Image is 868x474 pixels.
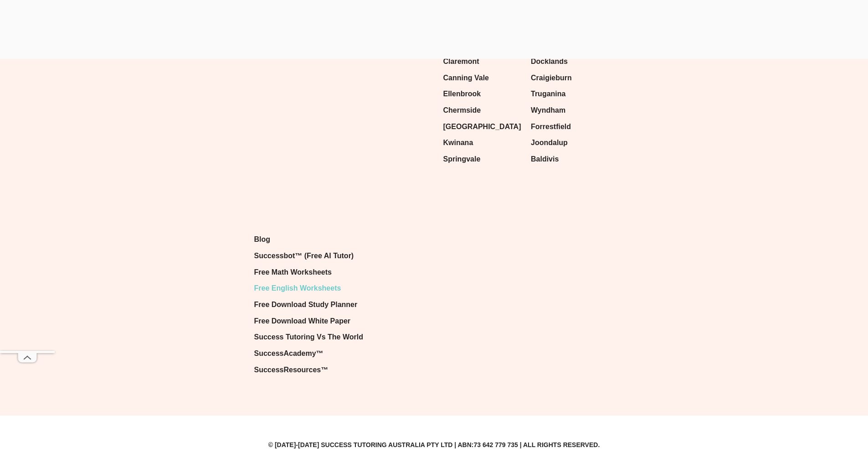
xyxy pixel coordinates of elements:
[254,347,324,360] span: SuccessAcademy™
[443,104,522,117] a: Chermside
[531,152,559,166] span: Baldivis
[254,266,363,279] a: Free Math Worksheets
[254,347,363,360] a: SuccessAcademy™
[254,233,271,246] span: Blog
[531,152,610,166] a: Baldivis
[443,152,522,166] a: Springvale
[531,120,610,134] a: Forrestfield
[531,87,565,101] span: Truganina
[443,55,479,68] span: Claremont
[531,55,568,68] span: Docklands
[254,281,363,295] a: Free English Worksheets
[443,136,473,150] span: Kwinana
[254,314,363,328] a: Free Download White Paper
[254,249,354,263] span: Successbot™ (Free AI Tutor)
[531,71,572,85] span: Craigieburn
[531,87,610,101] a: Truganina
[443,104,481,117] span: Chermside
[254,330,363,344] a: Success Tutoring Vs The World
[443,87,481,101] span: Ellenbrook
[531,104,610,117] a: Wyndham
[443,71,522,85] a: Canning Vale
[531,71,610,85] a: Craigieburn
[443,55,522,68] a: Claremont
[531,136,568,150] span: Joondalup
[443,120,522,134] a: [GEOGRAPHIC_DATA]
[531,120,571,134] span: Forrestfield
[254,233,363,246] a: Blog
[254,266,332,279] span: Free Math Worksheets
[443,136,522,150] a: Kwinana
[443,87,522,101] a: Ellenbrook
[254,298,363,312] a: Free Download Study Planner
[254,363,329,377] span: SuccessResources™
[443,152,481,166] span: Springvale
[443,71,489,85] span: Canning Vale
[531,55,610,68] a: Docklands
[254,249,363,263] a: Successbot™ (Free AI Tutor)
[254,363,363,377] a: SuccessResources™
[70,442,799,448] p: © [DATE]-[DATE] Success Tutoring Australia Pty Ltd | ABN:73 642 779 735 | All Rights Reserved.
[254,314,351,328] span: Free Download White Paper
[254,298,358,312] span: Free Download Study Planner
[443,120,521,134] span: [GEOGRAPHIC_DATA]
[716,371,868,474] iframe: Chat Widget
[531,136,610,150] a: Joondalup
[254,281,341,295] span: Free English Worksheets
[531,104,565,117] span: Wyndham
